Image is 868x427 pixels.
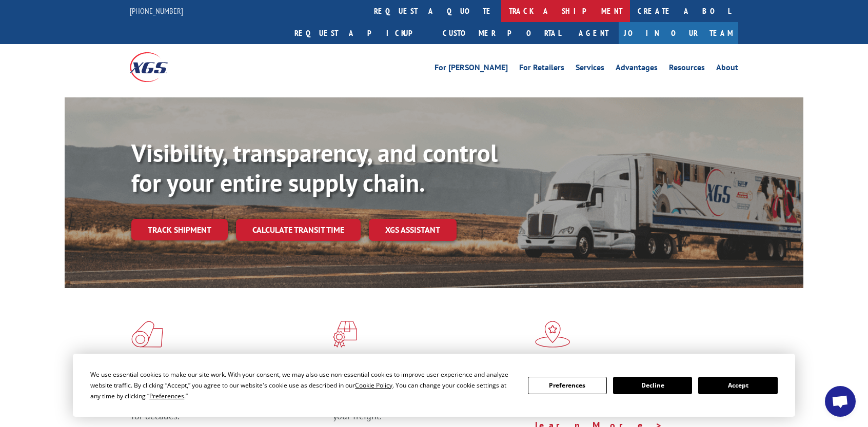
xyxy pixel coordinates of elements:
button: Accept [698,377,777,394]
img: xgs-icon-flagship-distribution-model-red [535,321,570,348]
button: Decline [613,377,692,394]
a: [PHONE_NUMBER] [130,6,183,16]
div: Cookie Consent Prompt [73,354,795,417]
b: Visibility, transparency, and control for your entire supply chain. [131,137,498,198]
a: Request a pickup [287,22,435,44]
a: For Retailers [519,64,564,75]
a: Agent [568,22,619,44]
div: We use essential cookies to make our site work. With your consent, we may also use non-essential ... [90,369,515,401]
a: XGS ASSISTANT [369,219,457,241]
span: Cookie Policy [355,381,392,390]
a: Calculate transit time [236,219,361,241]
a: Services [576,64,604,75]
div: Open chat [825,386,856,417]
a: About [716,64,738,75]
a: Track shipment [131,219,228,240]
a: Advantages [616,64,658,75]
img: xgs-icon-total-supply-chain-intelligence-red [131,321,163,348]
a: For [PERSON_NAME] [435,64,508,75]
span: As an industry carrier of choice, XGS has brought innovation and dedication to flooring logistics... [131,385,325,422]
a: Customer Portal [435,22,568,44]
a: Join Our Team [619,22,738,44]
a: Resources [669,64,705,75]
button: Preferences [528,377,607,394]
span: Preferences [149,392,184,400]
img: xgs-icon-focused-on-flooring-red [333,321,357,348]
